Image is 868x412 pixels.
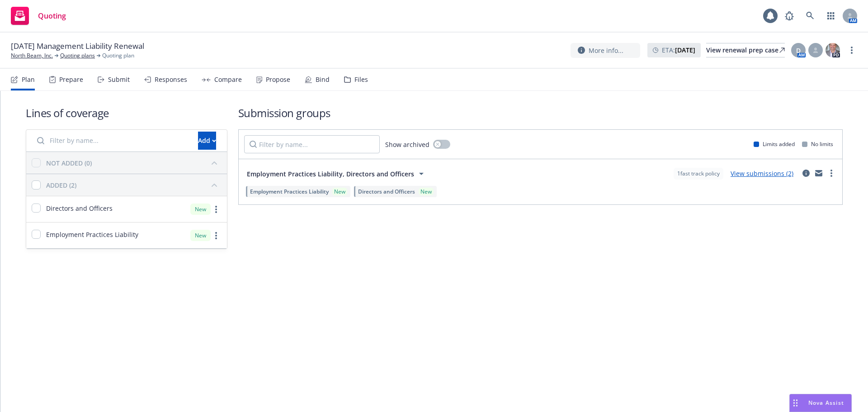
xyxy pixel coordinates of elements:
div: Files [354,76,368,83]
span: Quoting plan [102,52,134,60]
div: New [419,188,434,195]
span: Directors and Officers [46,204,113,213]
a: Search [801,7,819,25]
button: Nova Assist [789,394,852,412]
div: New [332,188,347,195]
span: Nova Assist [808,399,844,407]
div: Plan [22,76,35,83]
h1: Submission groups [238,105,843,120]
span: [DATE] Management Liability Renewal [11,41,144,52]
button: ADDED (2) [46,178,222,192]
span: Show archived [385,140,429,149]
a: circleInformation [801,168,811,179]
span: More info... [589,46,623,55]
button: More info... [571,43,640,58]
a: more [211,230,222,241]
span: D [796,46,801,55]
strong: [DATE] [675,46,695,54]
img: photo [826,43,840,57]
div: No limits [802,140,833,148]
a: View submissions (2) [731,169,793,178]
span: 1 fast track policy [677,170,720,178]
a: Quoting [7,3,70,28]
a: more [846,45,857,56]
div: View renewal prep case [706,43,785,57]
span: ETA : [662,45,695,55]
button: Employment Practices Liability, Directors and Officers [244,165,429,183]
a: more [826,168,837,179]
div: Responses [155,76,187,83]
a: Report a Bug [780,7,798,25]
span: Employment Practices Liability [46,230,138,239]
div: Drag to move [790,394,801,412]
a: Switch app [822,7,840,25]
div: Limits added [754,140,795,148]
input: Filter by name... [32,132,193,150]
div: Submit [108,76,130,83]
div: New [190,204,211,215]
div: Compare [214,76,242,83]
div: ADDED (2) [46,180,76,190]
div: Prepare [59,76,83,83]
a: Quoting plans [60,52,95,60]
input: Filter by name... [244,135,380,153]
button: Add [198,132,216,150]
div: Propose [266,76,290,83]
div: NOT ADDED (0) [46,158,92,168]
span: Employment Practices Liability, Directors and Officers [247,169,414,179]
a: View renewal prep case [706,43,785,57]
span: Quoting [38,12,66,19]
a: North Beam, Inc. [11,52,53,60]
a: more [211,204,222,215]
div: New [190,230,211,241]
span: Employment Practices Liability [250,188,329,195]
button: NOT ADDED (0) [46,156,222,170]
a: mail [813,168,824,179]
div: Add [198,132,216,149]
h1: Lines of coverage [26,105,227,120]
span: Directors and Officers [358,188,415,195]
div: Bind [316,76,330,83]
